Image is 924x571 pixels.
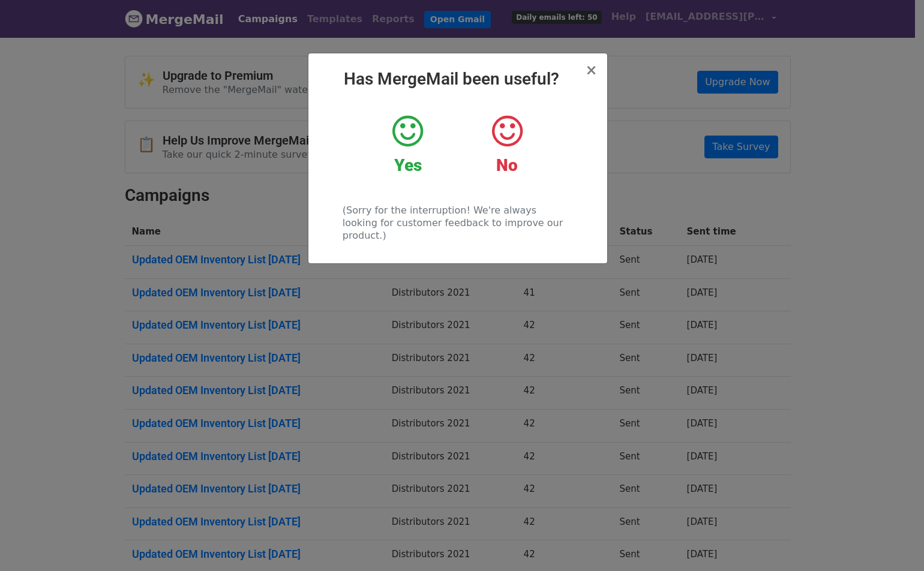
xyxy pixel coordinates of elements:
[394,155,422,175] strong: Yes
[343,204,572,242] p: (Sorry for the interruption! We're always looking for customer feedback to improve our product.)
[367,113,448,176] a: Yes
[585,62,597,79] span: ×
[585,63,597,77] button: Close
[466,113,547,176] a: No
[496,155,518,175] strong: No
[318,69,598,89] h2: Has MergeMail been useful?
